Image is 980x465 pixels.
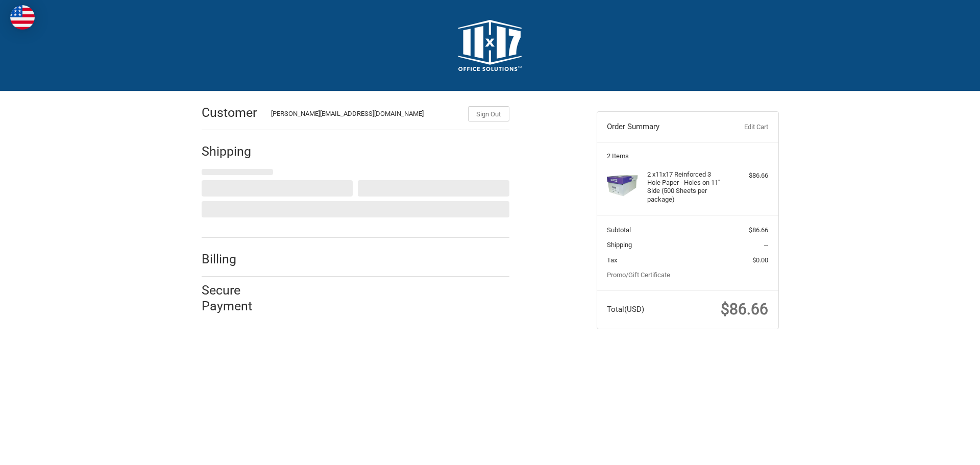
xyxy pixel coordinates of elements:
h3: Order Summary [607,122,718,132]
span: Total (USD) [607,305,644,314]
button: Sign Out [468,106,509,121]
span: $86.66 [749,226,768,234]
span: -- [764,241,768,249]
span: Tax [607,256,617,264]
h2: Secure Payment [202,282,271,314]
h2: Billing [202,251,261,267]
span: $86.66 [721,300,768,318]
h3: 2 Items [607,152,768,160]
span: $0.00 [752,256,768,264]
h4: 2 x 11x17 Reinforced 3 Hole Paper - Holes on 11'' Side (500 Sheets per package) [647,170,725,204]
h2: Shipping [202,143,261,159]
div: $86.66 [728,170,768,181]
a: Edit Cart [718,122,768,132]
img: duty and tax information for United States [10,5,35,30]
span: Shipping [607,241,632,249]
div: [PERSON_NAME][EMAIL_ADDRESS][DOMAIN_NAME] [271,109,458,121]
h2: Customer [202,105,261,120]
img: 11x17.com [458,20,522,71]
span: Subtotal [607,226,631,234]
a: Promo/Gift Certificate [607,271,670,279]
